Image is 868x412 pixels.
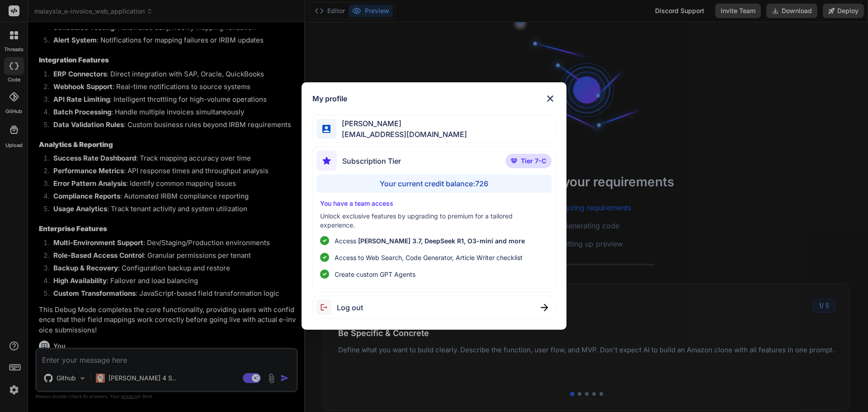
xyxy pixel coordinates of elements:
img: subscription [316,151,337,171]
img: checklist [320,253,329,262]
p: Unlock exclusive features by upgrading to premium for a tailored experience. [320,212,548,230]
p: You have a team access [320,199,548,208]
span: Create custom GPT Agents [335,270,415,279]
span: [PERSON_NAME] [336,118,467,129]
span: Tier 7-C [521,156,546,166]
img: checklist [320,236,329,245]
p: Access [335,236,525,246]
span: [PERSON_NAME] 3.7, DeepSeek R1, O3-mini and more [358,237,525,245]
img: profile [322,125,331,133]
span: Log out [337,302,363,313]
div: Your current credit balance: 726 [316,175,552,193]
h1: My profile [312,93,347,104]
img: close [541,304,548,311]
span: [EMAIL_ADDRESS][DOMAIN_NAME] [336,129,467,140]
img: checklist [320,270,329,279]
img: premium [511,158,517,164]
span: Access to Web Search, Code Generator, Article Writer checklist [335,253,523,262]
img: close [545,93,556,104]
img: logout [316,300,337,315]
span: Subscription Tier [342,156,401,166]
